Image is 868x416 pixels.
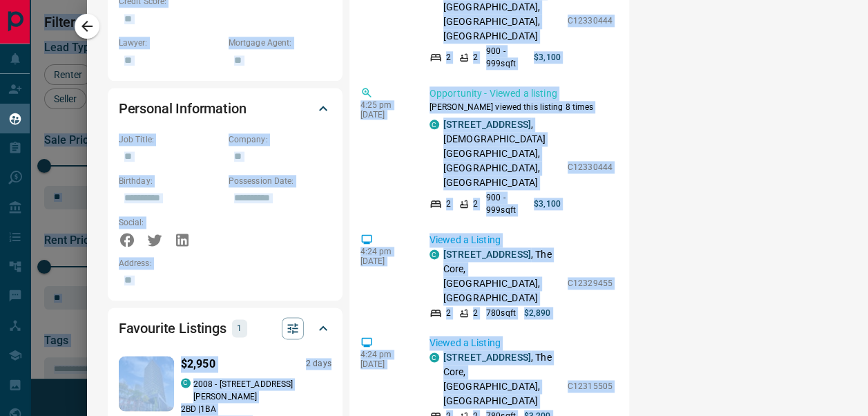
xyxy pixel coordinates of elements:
p: 2008 - [STREET_ADDRESS][PERSON_NAME] [193,378,331,403]
p: 2 [473,307,478,319]
p: [DATE] [360,256,409,266]
p: 900 - 999 sqft [486,45,525,70]
p: Address: [119,257,331,270]
p: 2 BD | 1 BA [181,403,331,415]
p: 2 [446,307,451,319]
p: Social: [119,216,222,229]
a: [STREET_ADDRESS] [443,352,531,363]
p: [PERSON_NAME] viewed this listing 8 times [430,101,613,113]
p: 2 [446,51,451,64]
p: [DATE] [360,359,409,369]
p: 2 [473,198,478,210]
a: [STREET_ADDRESS] [443,119,531,130]
p: Viewed a Listing [430,336,613,350]
p: Possession Date: [229,175,331,187]
p: 4:24 pm [360,350,409,359]
p: $3,100 [534,51,561,64]
p: $3,100 [534,198,561,210]
p: 1 [236,321,243,336]
div: condos.ca [181,378,191,388]
p: 4:25 pm [360,100,409,110]
p: Opportunity - Viewed a listing [430,86,613,101]
p: 2 days [306,358,331,370]
p: Viewed a Listing [430,233,613,247]
p: Lawyer: [119,37,222,49]
div: condos.ca [430,249,439,259]
p: 780 sqft [486,307,516,319]
p: Company: [229,133,331,146]
p: C12329455 [568,277,613,290]
p: C12330444 [568,15,613,27]
h2: Favourite Listings [119,317,226,339]
p: $2,890 [524,307,551,319]
p: , The Core, [GEOGRAPHIC_DATA], [GEOGRAPHIC_DATA] [443,350,561,408]
a: [STREET_ADDRESS] [443,249,531,260]
div: Favourite Listings1 [119,312,331,345]
p: 4:24 pm [360,247,409,256]
p: C12330444 [568,161,613,173]
p: , [DEMOGRAPHIC_DATA][GEOGRAPHIC_DATA], [GEOGRAPHIC_DATA], [GEOGRAPHIC_DATA] [443,117,561,190]
div: Personal Information [119,92,331,125]
p: $2,950 [181,356,215,372]
p: [DATE] [360,110,409,120]
p: 2 [446,198,451,210]
img: Favourited listing [104,356,189,411]
p: , The Core, [GEOGRAPHIC_DATA], [GEOGRAPHIC_DATA] [443,247,561,305]
p: 900 - 999 sqft [486,191,525,216]
div: condos.ca [430,120,439,129]
p: 2 [473,51,478,64]
h2: Personal Information [119,97,247,120]
p: Mortgage Agent: [229,37,331,49]
p: Job Title: [119,133,222,146]
div: condos.ca [430,352,439,362]
p: Birthday: [119,175,222,187]
p: C12315505 [568,380,613,393]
